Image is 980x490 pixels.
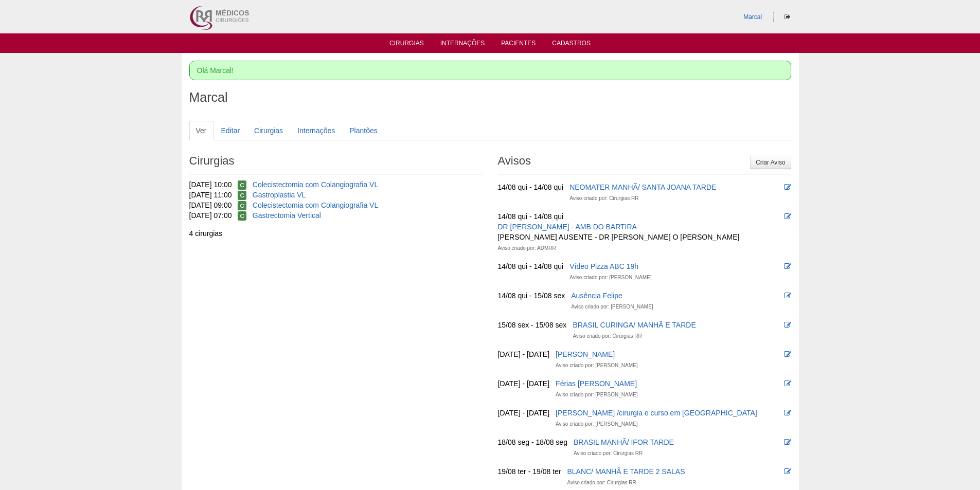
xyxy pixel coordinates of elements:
[498,466,561,477] div: 19/08 ter - 19/08 ter
[498,408,550,418] div: [DATE] - [DATE]
[784,292,791,299] i: Editar
[573,321,696,329] a: BRASIL CURINGA/ MANHÃ E TARDE
[743,13,762,21] a: Marcal
[556,419,637,429] div: Aviso criado por: [PERSON_NAME]
[247,121,290,140] a: Cirurgias
[498,437,567,447] div: 18/08 seg - 18/08 seg
[498,243,556,253] div: Aviso criado por: ADMRR
[440,40,485,50] a: Internações
[784,351,791,358] i: Editar
[498,223,637,231] a: DR [PERSON_NAME] - AMB DO BARTIRA
[574,448,643,459] div: Aviso criado por: Cirurgias RR
[567,478,636,488] div: Aviso criado por: Cirurgias RR
[498,151,791,174] h2: Avisos
[552,40,591,50] a: Cadastros
[189,201,232,209] span: [DATE] 09:00
[784,468,791,475] i: Editar
[498,232,740,242] div: [PERSON_NAME] AUSENTE - DR [PERSON_NAME] O [PERSON_NAME]
[784,321,791,329] i: Editar
[238,191,246,200] span: Confirmada
[238,211,246,221] span: Confirmada
[253,201,378,209] a: Colecistectomia com Colangiografia VL
[750,156,791,169] a: Criar Aviso
[189,180,232,189] span: [DATE] 10:00
[784,380,791,387] i: Editar
[389,40,424,50] a: Cirurgias
[498,378,550,389] div: [DATE] - [DATE]
[785,14,790,20] i: Sair
[498,182,564,192] div: 14/08 qui - 14/08 qui
[569,262,638,270] a: Vídeo Pizza ABC 19h
[784,263,791,270] i: Editar
[498,211,564,222] div: 14/08 qui - 14/08 qui
[784,213,791,220] i: Editar
[238,201,246,210] span: Confirmada
[238,180,246,190] span: Confirmada
[569,193,638,204] div: Aviso criado por: Cirurgias RR
[189,121,213,140] a: Ver
[215,121,247,140] a: Editar
[556,390,637,400] div: Aviso criado por: [PERSON_NAME]
[784,439,791,446] i: Editar
[189,91,791,104] h1: Marcal
[291,121,342,140] a: Internações
[189,151,483,174] h2: Cirurgias
[498,261,564,271] div: 14/08 qui - 14/08 qui
[498,349,550,359] div: [DATE] - [DATE]
[784,409,791,416] i: Editar
[189,211,232,220] span: [DATE] 07:00
[189,191,232,199] span: [DATE] 11:00
[253,180,378,189] a: Colecistectomia com Colangiografia VL
[569,273,651,283] div: Aviso criado por: [PERSON_NAME]
[556,350,615,358] a: [PERSON_NAME]
[189,228,483,239] div: 4 cirurgias
[556,409,757,417] a: [PERSON_NAME] /cirurgia e curso em [GEOGRAPHIC_DATA]
[571,292,622,300] a: Ausência Felipe
[189,61,791,80] div: Olá Marcal!
[498,320,567,330] div: 15/08 sex - 15/08 sex
[567,467,685,476] a: BLANC/ MANHÃ E TARDE 2 SALAS
[574,438,674,446] a: BRASIL MANHÃ/ IFOR TARDE
[498,291,565,301] div: 14/08 qui - 15/08 sex
[556,360,637,371] div: Aviso criado por: [PERSON_NAME]
[573,331,642,341] div: Aviso criado por: Cirurgias RR
[784,184,791,191] i: Editar
[501,40,536,50] a: Pacientes
[253,211,321,220] a: Gastrectomia Vertical
[569,183,716,191] a: NEOMATER MANHÃ/ SANTA JOANA TARDE
[343,121,384,140] a: Plantões
[253,191,306,199] a: Gastroplastia VL
[556,379,637,388] a: Férias [PERSON_NAME]
[571,302,653,312] div: Aviso criado por: [PERSON_NAME]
